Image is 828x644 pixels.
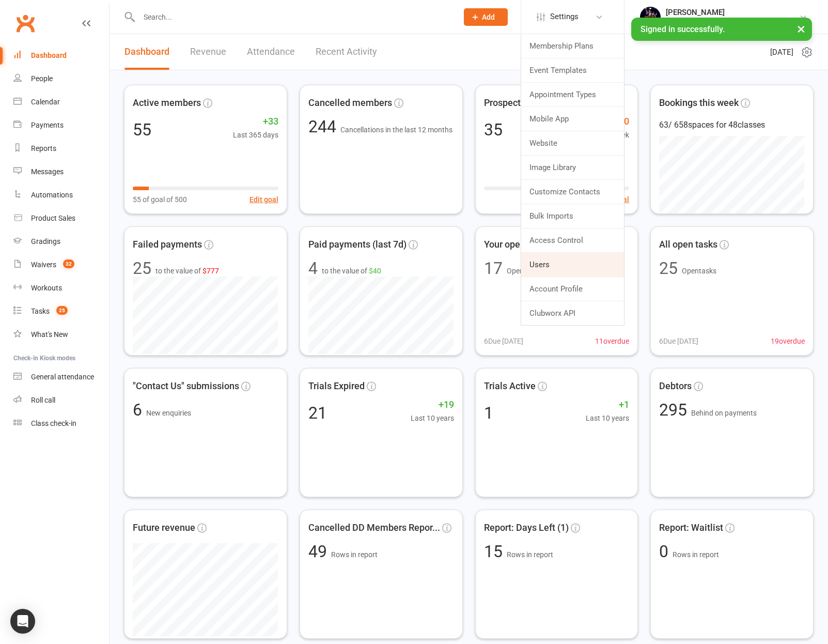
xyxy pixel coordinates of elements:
[484,96,525,111] span: Prospects
[13,230,109,253] a: Gradings
[521,131,624,155] a: Website
[484,237,550,252] span: Your open tasks
[31,260,56,269] div: Waivers
[308,379,365,394] span: Trials Expired
[691,409,757,417] span: Behind on payments
[13,137,109,160] a: Reports
[550,5,579,28] span: Settings
[133,121,151,138] div: 55
[133,260,151,277] div: 25
[31,284,62,292] div: Workouts
[308,237,407,252] span: Paid payments (last 7d)
[482,13,495,21] span: Add
[521,301,624,325] a: Clubworx API
[659,379,692,394] span: Debtors
[190,34,226,70] a: Revenue
[659,237,717,252] span: All open tasks
[586,412,629,424] span: Last 10 years
[13,160,109,183] a: Messages
[659,400,691,420] span: 295
[233,114,278,129] span: +33
[521,83,624,106] a: Appointment Types
[233,129,278,141] span: Last 365 days
[133,96,201,111] span: Active members
[659,118,805,132] div: 63 / 658 spaces for 48 classes
[136,10,450,24] input: Search...
[308,405,327,421] div: 21
[249,194,278,205] button: Edit goal
[308,260,318,277] div: 4
[31,396,55,404] div: Roll call
[56,306,68,315] span: 25
[155,265,219,277] span: to the value of
[308,117,340,136] span: 244
[666,17,799,26] div: 597 Fight Authority [GEOGRAPHIC_DATA]
[133,379,239,394] span: "Contact Us" submissions
[659,96,739,111] span: Bookings this week
[31,214,75,222] div: Product Sales
[13,277,109,300] a: Workouts
[247,34,295,70] a: Attendance
[31,191,73,199] div: Automations
[369,267,381,275] span: $40
[507,267,541,275] span: Open tasks
[13,90,109,114] a: Calendar
[484,379,536,394] span: Trials Active
[13,114,109,137] a: Payments
[464,8,508,26] button: Add
[202,267,219,275] span: $777
[521,180,624,204] a: Customize Contacts
[10,609,35,634] div: Open Intercom Messenger
[133,237,202,252] span: Failed payments
[133,194,187,205] span: 55 of goal of 500
[133,400,146,420] span: 6
[521,253,624,277] a: Users
[484,260,503,277] div: 17
[31,74,53,83] div: People
[771,335,805,347] span: 19 overdue
[340,126,452,134] span: Cancellations in the last 12 months
[133,520,195,535] span: Future revenue
[13,300,109,323] a: Tasks 25
[770,46,793,58] span: [DATE]
[682,267,716,275] span: Open tasks
[484,121,503,138] div: 35
[792,18,810,40] button: ×
[31,307,50,315] div: Tasks
[586,397,629,412] span: +1
[308,96,392,111] span: Cancelled members
[673,550,719,559] span: Rows in report
[521,58,624,82] a: Event Templates
[308,520,440,535] span: Cancelled DD Members Repor...
[331,550,378,559] span: Rows in report
[521,204,624,228] a: Bulk Imports
[640,24,725,34] span: Signed in successfully.
[31,373,94,381] div: General attendance
[13,67,109,90] a: People
[124,34,169,70] a: Dashboard
[31,121,64,129] div: Payments
[521,228,624,252] a: Access Control
[411,412,454,424] span: Last 10 years
[13,44,109,67] a: Dashboard
[31,51,67,59] div: Dashboard
[484,405,493,421] div: 1
[13,207,109,230] a: Product Sales
[31,237,60,246] div: Gradings
[484,335,523,347] span: 6 Due [DATE]
[322,265,381,277] span: to the value of
[316,34,377,70] a: Recent Activity
[308,542,331,561] span: 49
[31,144,56,152] div: Reports
[484,542,507,561] span: 15
[666,8,799,17] div: [PERSON_NAME]
[13,412,109,435] a: Class kiosk mode
[12,10,38,36] a: Clubworx
[507,550,553,559] span: Rows in report
[659,520,723,535] span: Report: Waitlist
[31,330,68,339] div: What's New
[146,409,191,417] span: New enquiries
[13,253,109,277] a: Waivers 32
[13,365,109,389] a: General attendance kiosk mode
[659,260,678,277] div: 25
